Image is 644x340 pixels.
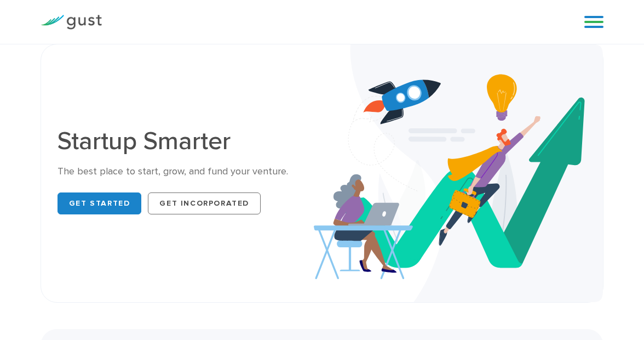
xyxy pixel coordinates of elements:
a: Get Incorporated [148,192,261,214]
img: Gust Logo [41,15,102,30]
img: Startup Smarter Hero [314,44,603,302]
a: Get Started [58,192,142,214]
h1: Startup Smarter [58,129,314,154]
div: The best place to start, grow, and fund your venture. [58,165,314,178]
